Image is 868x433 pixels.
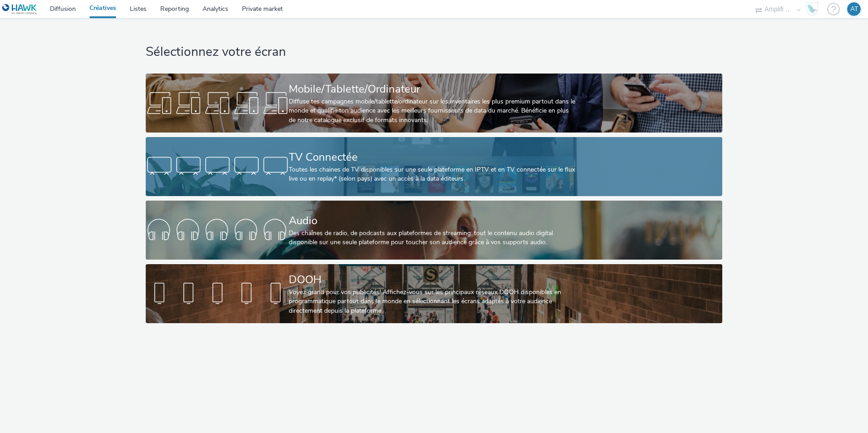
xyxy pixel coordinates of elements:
a: TV ConnectéeToutes les chaines de TV disponibles sur une seule plateforme en IPTV et en TV connec... [146,137,722,196]
div: Mobile/Tablette/Ordinateur [289,81,575,97]
img: undefined Logo [2,4,37,15]
h1: Sélectionnez votre écran [146,44,722,61]
a: AudioDes chaînes de radio, de podcasts aux plateformes de streaming: tout le contenu audio digita... [146,201,722,260]
a: Hawk Academy [805,2,823,16]
a: DOOHVoyez grand pour vos publicités! Affichez-vous sur les principaux réseaux DOOH disponibles en... [146,264,722,323]
div: AT [850,2,858,16]
a: Mobile/Tablette/OrdinateurDiffuse tes campagnes mobile/tablette/ordinateur sur les inventaires le... [146,74,722,133]
div: TV Connectée [289,149,575,165]
div: Toutes les chaines de TV disponibles sur une seule plateforme en IPTV et en TV connectée sur le f... [289,165,575,184]
div: Diffuse tes campagnes mobile/tablette/ordinateur sur les inventaires les plus premium partout dan... [289,97,575,125]
div: Des chaînes de radio, de podcasts aux plateformes de streaming: tout le contenu audio digital dis... [289,229,575,247]
div: Audio [289,213,575,229]
img: Hawk Academy [805,2,819,16]
div: Voyez grand pour vos publicités! Affichez-vous sur les principaux réseaux DOOH disponibles en pro... [289,288,575,315]
div: DOOH [289,272,575,288]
